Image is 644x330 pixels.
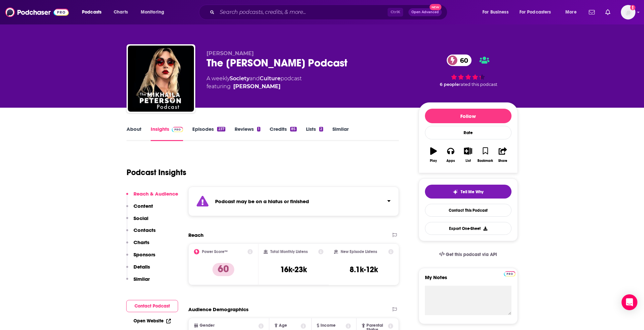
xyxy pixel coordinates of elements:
[504,271,515,276] img: Podchaser Pro
[478,7,517,18] button: open menu
[126,251,155,264] button: Sponsors
[133,203,153,209] p: Content
[151,126,183,141] a: InsightsPodchaser Pro
[188,232,204,238] h2: Reach
[519,8,551,17] span: For Podcasters
[126,239,149,251] button: Charts
[109,7,132,18] a: Charts
[133,191,178,197] p: Reach & Audience
[565,8,577,17] span: More
[453,189,458,195] img: tell me why sparkle
[442,143,459,167] button: Apps
[270,126,296,141] a: Credits85
[408,8,442,16] button: Open AdvancedNew
[341,249,377,254] h2: New Episode Listens
[411,11,439,14] span: Open Advanced
[430,159,437,163] div: Play
[136,7,173,18] button: open menu
[280,265,307,275] h3: 16k-23k
[306,126,323,141] a: Lists2
[207,75,302,91] div: A weekly podcast
[586,7,597,18] a: Show notifications dropdown
[477,143,494,167] button: Bookmark
[114,8,128,17] span: Charts
[202,249,228,254] h2: Power Score™
[425,143,442,167] button: Play
[188,187,399,216] section: Click to expand status details
[461,189,483,195] span: Tell Me Why
[212,263,234,276] p: 60
[77,7,110,18] button: open menu
[419,50,518,91] div: 60 6 peoplerated this podcast
[459,82,497,87] span: rated this podcast
[141,8,164,17] span: Monitoring
[128,46,194,112] img: The Mikhaila Peterson Podcast
[425,222,511,235] button: Export One-Sheet
[446,252,497,257] span: Get this podcast via API
[217,127,225,131] div: 237
[5,6,69,18] img: Podchaser - Follow, Share and Rate Podcasts
[133,251,155,258] p: Sponsors
[332,126,349,141] a: Similar
[425,274,511,286] label: My Notes
[459,143,476,167] button: List
[622,294,637,310] div: Open Intercom Messenger
[434,246,503,263] a: Get this podcast via API
[270,249,308,254] h2: Total Monthly Listens
[279,323,287,328] span: Age
[515,7,561,18] button: open menu
[630,5,635,10] svg: Add a profile image
[498,159,507,163] div: Share
[447,55,472,66] a: 60
[127,167,186,177] h1: Podcast Insights
[319,127,323,131] div: 2
[127,126,141,141] a: About
[126,227,156,239] button: Contacts
[126,215,148,227] button: Social
[621,5,635,19] span: Logged in as Ashley_Beenen
[446,159,455,163] div: Apps
[207,83,302,91] span: featuring
[494,143,511,167] button: Share
[350,265,378,275] h3: 8.1k-12k
[425,126,511,139] div: Rate
[215,198,309,204] strong: Podcast may be on a hiatus or finished
[126,300,178,312] button: Contact Podcast
[172,127,183,132] img: Podchaser Pro
[425,204,511,217] a: Contact This Podcast
[233,83,281,91] a: Mikhaila Peterson
[126,264,150,276] button: Details
[82,8,101,17] span: Podcasts
[561,7,585,18] button: open menu
[425,109,511,123] button: Follow
[621,5,635,19] img: User Profile
[482,8,509,17] span: For Business
[430,4,441,10] span: New
[249,75,260,82] span: and
[230,75,249,82] a: Society
[425,185,511,199] button: tell me why sparkleTell Me Why
[133,318,171,324] a: Open Website
[477,159,493,163] div: Bookmark
[388,8,403,17] span: Ctrl K
[290,127,296,131] div: 85
[453,55,472,66] span: 60
[207,50,254,56] span: [PERSON_NAME]
[621,5,635,19] button: Show profile menu
[126,203,153,215] button: Content
[321,323,336,328] span: Income
[504,270,515,276] a: Pro website
[133,227,156,233] p: Contacts
[200,323,214,328] span: Gender
[603,7,613,18] a: Show notifications dropdown
[133,239,149,245] p: Charts
[126,191,178,203] button: Reach & Audience
[466,159,471,163] div: List
[133,276,150,282] p: Similar
[257,127,260,131] div: 1
[188,306,248,312] h2: Audience Demographics
[260,75,281,82] a: Culture
[217,7,388,18] input: Search podcasts, credits, & more...
[133,264,150,270] p: Details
